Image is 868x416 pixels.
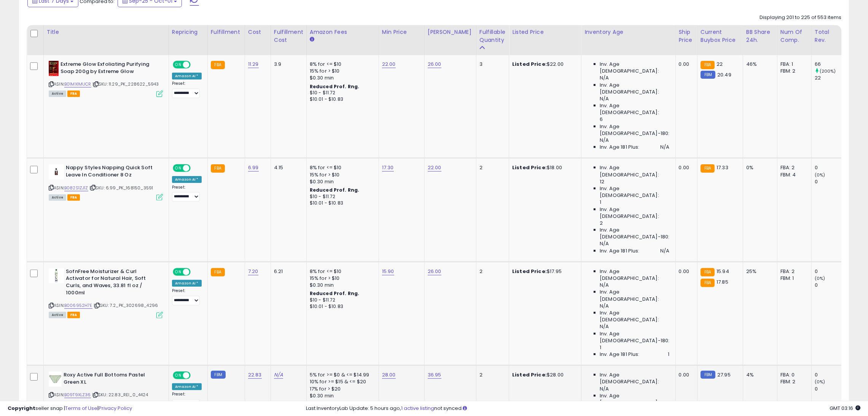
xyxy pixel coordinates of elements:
[8,405,132,412] div: seller snap | |
[600,82,669,95] span: Inv. Age [DEMOGRAPHIC_DATA]:
[600,330,669,344] span: Inv. Age [DEMOGRAPHIC_DATA]-180:
[780,275,806,282] div: FBM: 1
[89,185,153,191] span: | SKU: 6.99_PK_168150_3591
[600,303,609,310] span: N/A
[600,123,669,137] span: Inv. Age [DEMOGRAPHIC_DATA]-180:
[830,405,860,412] span: 2025-10-9 03:16 GMT
[512,268,547,275] b: Listed Price:
[428,28,473,36] div: [PERSON_NAME]
[746,164,771,171] div: 0%
[310,83,360,90] b: Reduced Prof. Rng.
[310,96,373,103] div: $10.01 - $10.83
[701,279,715,287] small: FBA
[66,268,158,298] b: SofnFree Moisturizer & Curl Activator for Natural Hair, Soft Curls, and Waves, 33.81 fl oz / 1000ml
[174,268,183,275] span: ON
[401,405,434,412] a: 1 active listing
[600,372,669,385] span: Inv. Age [DEMOGRAPHIC_DATA]:
[248,371,262,379] a: 22.83
[760,14,841,21] div: Displaying 201 to 225 of 553 items
[211,28,242,36] div: Fulfillment
[820,68,836,74] small: (200%)
[382,268,394,275] a: 15.90
[600,185,669,199] span: Inv. Age [DEMOGRAPHIC_DATA]:
[92,392,148,398] span: | SKU: 22.83_REI_0_4424
[172,392,202,408] div: Preset:
[660,248,669,254] span: N/A
[64,185,88,191] a: B082S1ZJ1Z
[274,61,301,68] div: 3.9
[67,312,80,318] span: FBA
[310,75,373,81] div: $0.30 min
[479,164,503,171] div: 2
[600,240,609,247] span: N/A
[600,75,609,81] span: N/A
[679,61,691,68] div: 0.00
[780,164,806,171] div: FBA: 2
[382,60,396,68] a: 22.00
[600,344,601,351] span: 1
[600,199,601,206] span: 1
[780,28,808,44] div: Num of Comp.
[310,171,373,178] div: 15% for > $10
[49,61,59,76] img: 51AHRfowjIL._SL40_.jpg
[512,164,575,171] div: $18.00
[600,95,609,102] span: N/A
[94,302,158,308] span: | SKU: 7.2_PK_302698_4296
[67,194,80,201] span: FBA
[746,372,771,378] div: 4%
[717,164,728,171] span: 17.33
[815,172,825,178] small: (0%)
[668,351,669,358] span: 1
[190,165,202,171] span: OFF
[815,178,846,185] div: 0
[310,90,373,96] div: $10 - $11.72
[211,164,225,173] small: FBA
[600,351,640,358] span: Inv. Age 181 Plus:
[780,268,806,275] div: FBA: 2
[479,61,503,68] div: 3
[310,386,373,392] div: 17% for > $20
[172,383,202,390] div: Amazon AI *
[512,164,547,171] b: Listed Price:
[815,164,846,171] div: 0
[479,28,506,44] div: Fulfillable Quantity
[248,164,259,171] a: 6.99
[172,280,202,287] div: Amazon AI *
[172,81,202,98] div: Preset:
[815,386,846,392] div: 0
[248,268,258,275] a: 7.20
[310,187,360,193] b: Reduced Prof. Rng.
[248,28,268,36] div: Cost
[479,372,503,378] div: 2
[600,248,640,254] span: Inv. Age 181 Plus:
[815,379,825,385] small: (0%)
[190,268,202,275] span: OFF
[49,268,64,283] img: 31eN-eIk7+L._SL40_.jpg
[746,268,771,275] div: 25%
[174,62,183,68] span: ON
[815,28,843,44] div: Total Rev.
[92,81,159,87] span: | SKU: 11.29_PK_228622_5943
[512,61,575,68] div: $22.00
[717,268,729,275] span: 15.94
[600,178,604,185] span: 12
[49,164,163,200] div: ASIN:
[780,68,806,75] div: FBM: 2
[172,28,204,36] div: Repricing
[310,303,373,310] div: $10.01 - $10.83
[600,289,669,302] span: Inv. Age [DEMOGRAPHIC_DATA]:
[49,312,66,318] span: All listings currently available for purchase on Amazon
[310,275,373,282] div: 15% for > $10
[67,91,80,97] span: FBA
[780,171,806,178] div: FBM: 4
[780,61,806,68] div: FBA: 1
[746,28,774,44] div: BB Share 24h.
[310,194,373,200] div: $10 - $11.72
[701,71,715,79] small: FBM
[600,386,609,392] span: N/A
[49,61,163,96] div: ASIN:
[49,194,66,201] span: All listings currently available for purchase on Amazon
[600,282,609,289] span: N/A
[600,164,669,178] span: Inv. Age [DEMOGRAPHIC_DATA]:
[717,60,723,68] span: 22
